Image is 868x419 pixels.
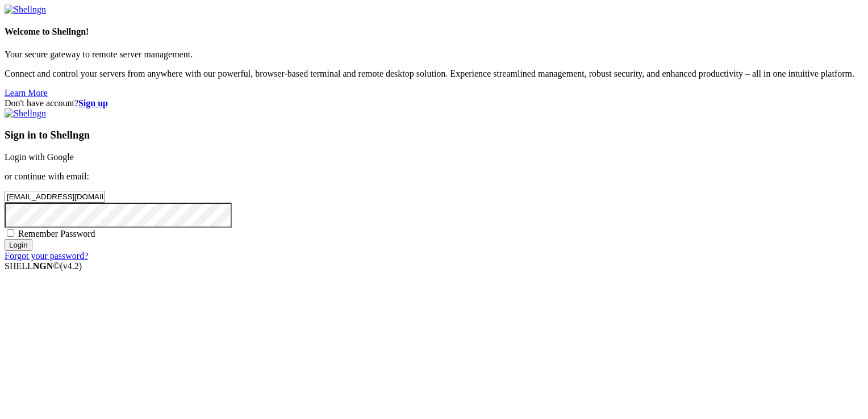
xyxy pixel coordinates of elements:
[5,129,863,141] h3: Sign in to Shellngn
[60,261,82,271] span: 4.2.0
[5,88,48,98] a: Learn More
[5,251,88,261] a: Forgot your password?
[5,108,46,119] img: Shellngn
[5,191,105,203] input: Email address
[5,261,82,271] span: SHELL ©
[5,69,863,79] p: Connect and control your servers from anywhere with our powerful, browser-based terminal and remo...
[5,171,863,182] p: or continue with email:
[5,239,32,251] input: Login
[5,27,863,37] h4: Welcome to Shellngn!
[78,98,108,108] a: Sign up
[5,98,863,108] div: Don't have account?
[5,5,46,15] img: Shellngn
[7,229,14,237] input: Remember Password
[5,49,863,60] p: Your secure gateway to remote server management.
[33,261,53,271] b: NGN
[18,229,95,238] span: Remember Password
[5,152,74,162] a: Login with Google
